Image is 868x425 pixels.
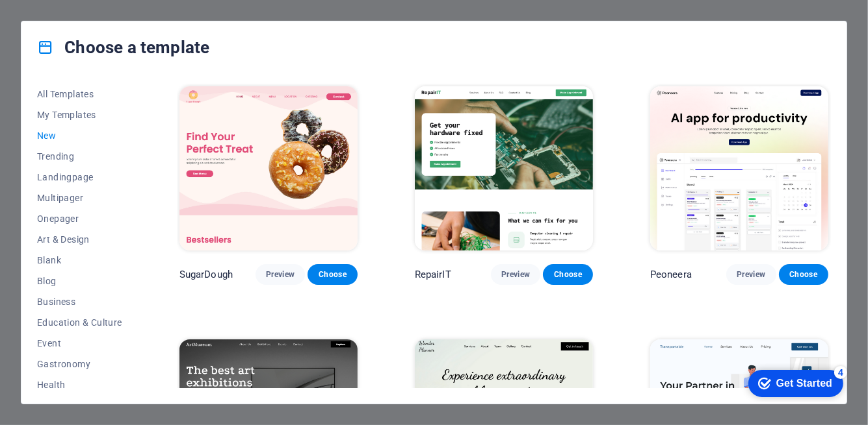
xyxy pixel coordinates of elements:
[37,380,122,390] span: Health
[737,269,765,280] span: Preview
[37,125,122,146] button: New
[415,86,593,250] img: RepairIT
[779,264,828,285] button: Choose
[266,269,295,280] span: Preview
[37,291,122,312] button: Business
[501,269,530,280] span: Preview
[37,297,122,307] span: Business
[96,3,109,16] div: 4
[650,268,692,281] p: Peoneera
[37,89,122,99] span: All Templates
[318,269,347,280] span: Choose
[37,213,122,224] span: Onepager
[37,37,209,58] h4: Choose a template
[37,151,122,162] span: Trending
[37,229,122,250] button: Art & Design
[37,338,122,348] span: Event
[37,188,122,208] button: Multipager
[37,208,122,229] button: Onepager
[37,354,122,374] button: Gastronomy
[37,359,122,369] span: Gastronomy
[10,6,105,34] div: Get Started 4 items remaining, 20% complete
[38,14,94,26] div: Get Started
[37,146,122,167] button: Trending
[37,312,122,333] button: Education & Culture
[37,250,122,271] button: Blank
[37,276,122,286] span: Blog
[37,110,122,120] span: My Templates
[179,268,233,281] p: SugarDough
[256,264,305,285] button: Preview
[37,104,122,125] button: My Templates
[308,264,357,285] button: Choose
[37,255,122,265] span: Blank
[37,374,122,395] button: Health
[415,268,451,281] p: RepairIT
[543,264,592,285] button: Choose
[37,333,122,354] button: Event
[37,317,122,328] span: Education & Culture
[553,269,582,280] span: Choose
[37,193,122,203] span: Multipager
[37,234,122,245] span: Art & Design
[726,264,776,285] button: Preview
[37,130,122,141] span: New
[491,264,540,285] button: Preview
[650,86,828,250] img: Peoneera
[37,167,122,188] button: Landingpage
[37,84,122,104] button: All Templates
[179,86,358,250] img: SugarDough
[37,271,122,291] button: Blog
[789,269,818,280] span: Choose
[37,172,122,182] span: Landingpage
